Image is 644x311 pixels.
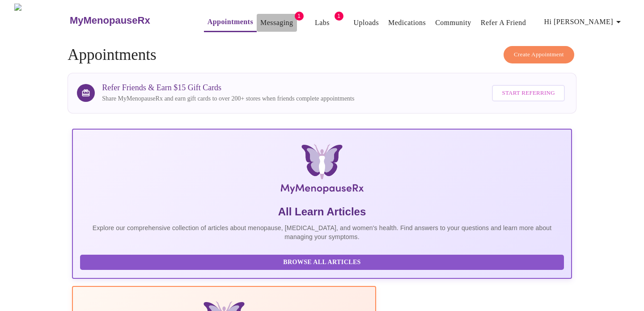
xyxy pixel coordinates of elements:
[490,80,567,106] a: Start Referring
[204,13,257,32] button: Appointments
[102,94,354,103] p: Share MyMenopauseRx and earn gift cards to over 200+ stores when friends complete appointments
[432,14,475,32] button: Community
[80,223,564,241] p: Explore our comprehensive collection of articles about menopause, [MEDICAL_DATA], and women's hea...
[155,144,489,198] img: MyMenopauseRx Logo
[80,205,564,219] h5: All Learn Articles
[70,15,150,26] h3: MyMenopauseRx
[315,17,330,29] a: Labs
[308,14,337,32] button: Labs
[102,83,354,92] h3: Refer Friends & Earn $15 Gift Cards
[350,14,383,32] button: Uploads
[14,4,68,37] img: MyMenopauseRx Logo
[295,12,304,21] span: 1
[335,12,343,21] span: 1
[68,5,186,36] a: MyMenopauseRx
[388,17,426,29] a: Medications
[492,85,564,101] button: Start Referring
[257,14,297,32] button: Messaging
[385,14,429,32] button: Medications
[68,46,576,64] h4: Appointments
[481,17,526,29] a: Refer a Friend
[208,16,253,28] a: Appointments
[80,255,564,270] button: Browse All Articles
[354,17,379,29] a: Uploads
[260,17,293,29] a: Messaging
[80,258,566,265] a: Browse All Articles
[541,13,627,31] button: Hi [PERSON_NAME]
[502,88,555,98] span: Start Referring
[89,257,555,268] span: Browse All Articles
[544,16,624,28] span: Hi [PERSON_NAME]
[477,14,530,32] button: Refer a Friend
[514,50,564,60] span: Create Appointment
[435,17,471,29] a: Community
[504,46,574,63] button: Create Appointment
